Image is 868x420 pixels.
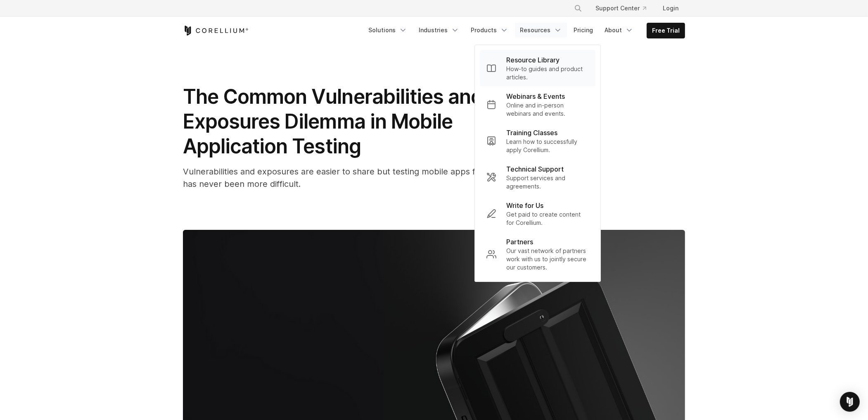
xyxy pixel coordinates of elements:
a: Pricing [569,23,598,38]
p: Webinars & Events [506,91,565,101]
p: Learn how to successfully apply Corellium. [506,138,589,154]
a: Support Center [589,1,653,16]
a: Write for Us Get paid to create content for Corellium. [480,196,595,232]
a: Corellium Home [183,26,249,36]
p: Write for Us [506,200,543,210]
p: Online and in-person webinars and events. [506,101,589,118]
a: Training Classes Learn how to successfully apply Corellium. [480,123,595,159]
p: Resource Library [506,55,560,65]
p: How-to guides and product articles. [506,65,589,81]
a: Partners Our vast network of partners work with us to jointly secure our customers. [480,232,595,277]
a: Login [656,1,685,16]
div: Navigation Menu [363,23,685,38]
p: Partners [506,237,533,247]
div: Navigation Menu [564,1,685,16]
span: Vulnerabilities and exposures are easier to share but testing mobile apps for them has never been... [183,167,506,189]
a: Products [466,23,513,38]
a: Free Trial [647,23,685,38]
a: Technical Support Support services and agreements. [480,159,595,196]
p: Support services and agreements. [506,174,589,191]
a: Resources [515,23,567,38]
p: Technical Support [506,164,564,174]
p: Get paid to create content for Corellium. [506,210,589,227]
span: The Common Vulnerabilities and Exposures Dilemma in Mobile Application Testing [183,84,483,158]
a: About [600,23,638,38]
a: Resource Library How-to guides and product articles. [480,50,595,86]
a: Industries [414,23,464,38]
div: Open Intercom Messenger [840,392,860,412]
a: Solutions [363,23,412,38]
a: Webinars & Events Online and in-person webinars and events. [480,86,595,123]
p: Training Classes [506,128,557,138]
p: Our vast network of partners work with us to jointly secure our customers. [506,247,589,272]
button: Search [571,1,586,16]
